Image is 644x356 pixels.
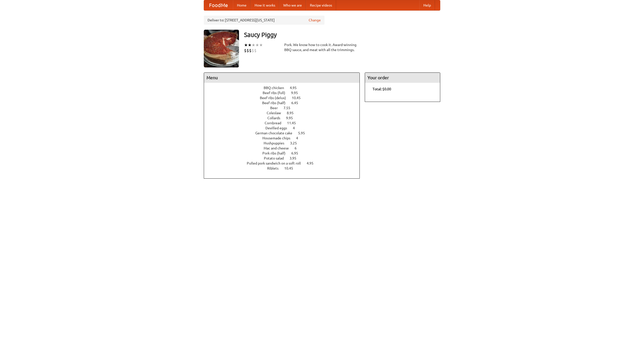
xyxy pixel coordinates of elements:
span: 4.95 [307,161,318,165]
a: Hushpuppies 3.25 [264,141,306,145]
a: Riblets 10.45 [267,166,302,170]
a: Change [309,18,321,23]
span: Hushpuppies [264,141,289,145]
li: ★ [248,42,252,48]
img: angular.jpg [204,30,239,67]
li: ★ [252,42,255,48]
a: Help [419,0,435,10]
span: 7.55 [284,106,295,110]
div: Pork. We know how to cook it. Award-winning BBQ sauce, and meat with all the trimmings. [284,42,360,52]
span: Beef ribs (delux) [260,96,291,100]
span: Housemade chips [262,136,295,140]
span: 3.25 [290,141,302,145]
span: Cornbread [265,121,286,125]
a: Potato salad 3.95 [264,156,306,160]
a: Pork ribs (half) 6.95 [262,151,307,155]
span: 10.45 [292,96,306,100]
a: Home [233,0,251,10]
h4: Menu [204,73,359,83]
span: Beef ribs (full) [263,91,290,95]
span: 6.95 [291,151,303,155]
li: $ [254,48,257,53]
span: 6.45 [291,101,303,105]
span: 4.95 [290,86,302,90]
a: Housemade chips 4 [262,136,307,140]
span: Beef ribs (half) [262,101,291,105]
span: Beer [270,106,283,110]
a: FoodMe [204,0,233,10]
a: Pulled pork sandwich on a soft roll 4.95 [247,161,323,165]
span: 8.95 [287,111,299,115]
a: Collards 9.95 [267,116,302,120]
span: 5.95 [298,131,310,135]
span: 4 [296,136,303,140]
li: $ [252,48,254,53]
li: ★ [244,42,248,48]
span: 6 [295,146,302,150]
span: Potato salad [264,156,289,160]
a: Recipe videos [306,0,336,10]
span: Pork ribs (half) [262,151,291,155]
div: Deliver to: [STREET_ADDRESS][US_STATE] [204,16,325,25]
a: BBQ chicken 4.95 [264,86,306,90]
a: Devilled eggs 4 [265,126,304,130]
h3: Saucy Piggy [244,30,440,40]
a: Cornbread 11.45 [265,121,305,125]
span: 10.45 [284,166,298,170]
h4: Your order [365,73,440,83]
span: Devilled eggs [265,126,292,130]
a: Beef ribs (half) 6.45 [262,101,307,105]
li: $ [247,48,249,53]
li: ★ [259,42,263,48]
span: Pulled pork sandwich on a soft roll [247,161,306,165]
li: ★ [255,42,259,48]
a: How it works [251,0,279,10]
a: Beef ribs (delux) 10.45 [260,96,310,100]
a: Who we are [279,0,306,10]
span: Mac and cheese [264,146,294,150]
span: Riblets [267,166,284,170]
a: Mac and cheese 6 [264,146,306,150]
a: Beer 7.55 [270,106,300,110]
li: $ [244,48,247,53]
a: Beef ribs (full) 9.95 [263,91,307,95]
span: 9.95 [286,116,298,120]
span: 9.95 [291,91,303,95]
span: German chocolate cake [255,131,297,135]
a: German chocolate cake 5.95 [255,131,314,135]
li: $ [249,48,252,53]
b: Total: $0.00 [373,87,391,91]
span: 3.95 [290,156,301,160]
span: Coleslaw [267,111,286,115]
span: 4 [293,126,300,130]
span: Collards [267,116,285,120]
a: Coleslaw 8.95 [267,111,303,115]
span: BBQ chicken [264,86,289,90]
span: 11.45 [287,121,301,125]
